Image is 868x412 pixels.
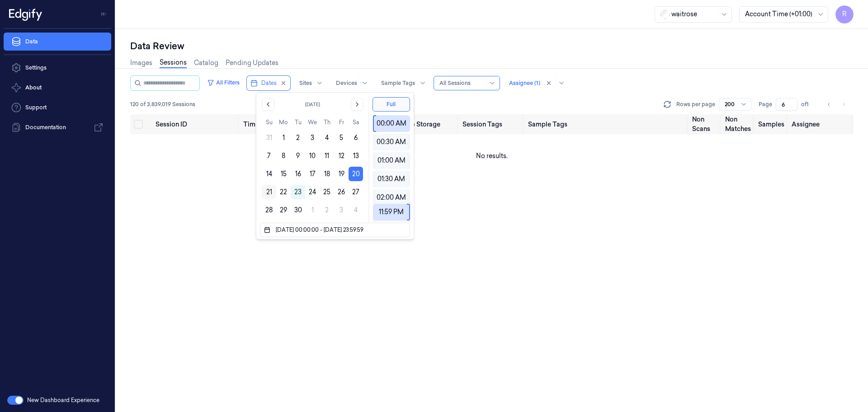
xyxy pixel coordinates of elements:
input: Dates [274,225,402,235]
button: Friday, September 19th, 2025 [334,167,349,181]
button: Thursday, September 25th, 2025 [320,185,334,199]
span: Dates [261,79,277,87]
a: Pending Updates [226,58,278,68]
button: Monday, September 22nd, 2025 [276,185,291,199]
a: Images [130,58,152,68]
div: Data Review [130,40,854,52]
th: Friday [334,118,349,127]
span: of 1 [801,100,816,108]
button: Friday, September 26th, 2025 [334,185,349,199]
button: Sunday, September 14th, 2025 [262,167,276,181]
th: Tuesday [291,118,305,127]
button: Select all [134,120,143,129]
th: Session Tags [459,114,524,134]
th: Samples [755,114,788,134]
button: Monday, September 1st, 2025 [276,131,291,145]
span: Page [759,100,772,108]
th: Wednesday [305,118,320,127]
button: Saturday, September 20th, 2025, selected [349,167,363,181]
button: Thursday, October 2nd, 2025 [320,203,334,217]
button: Sunday, September 21st, 2025 [262,185,276,199]
button: Saturday, September 6th, 2025 [349,131,363,145]
th: Thursday [320,118,334,127]
button: Go to the Next Month [351,98,363,111]
button: Thursday, September 11th, 2025 [320,149,334,163]
td: No results. [130,134,854,178]
th: Saturday [349,118,363,127]
nav: pagination [823,98,850,111]
div: 01:00 AM [376,152,407,169]
button: Go to the Previous Month [262,98,274,111]
button: Saturday, September 27th, 2025 [349,185,363,199]
button: Tuesday, September 30th, 2025 [291,203,305,217]
p: Rows per page [676,100,715,108]
button: Saturday, September 13th, 2025 [349,149,363,163]
button: Tuesday, September 2nd, 2025 [291,131,305,145]
th: Sunday [262,118,276,127]
button: Thursday, September 4th, 2025 [320,131,334,145]
table: September 2025 [262,118,363,217]
button: Toggle Navigation [97,7,111,21]
th: Monday [276,118,291,127]
button: Dates [247,76,290,90]
button: Wednesday, September 3rd, 2025 [305,131,320,145]
th: Non Matches [722,114,755,134]
button: Friday, September 5th, 2025 [334,131,349,145]
span: 120 of 3,839,019 Sessions [130,100,195,108]
button: Monday, September 8th, 2025 [276,149,291,163]
button: Tuesday, September 9th, 2025 [291,149,305,163]
button: Go to previous page [823,98,835,111]
button: All Filters [203,75,243,90]
button: Tuesday, September 16th, 2025 [291,167,305,181]
a: Settings [4,59,111,77]
button: About [4,79,111,97]
button: Full [373,97,410,112]
div: 01:30 AM [376,171,407,187]
a: Sessions [160,58,187,68]
th: Assignee [788,114,854,134]
button: Sunday, September 7th, 2025 [262,149,276,163]
button: [DATE] [280,98,345,111]
button: Monday, September 29th, 2025 [276,203,291,217]
button: Wednesday, September 17th, 2025 [305,167,320,181]
button: Wednesday, September 24th, 2025 [305,185,320,199]
div: 11:59 PM [376,204,406,220]
th: Video Storage [393,114,458,134]
th: Timestamp (Session) [240,114,327,134]
button: Friday, September 12th, 2025 [334,149,349,163]
div: 00:00 AM [376,115,407,132]
div: 02:00 AM [376,189,407,206]
th: Session ID [152,114,240,134]
button: Today, Tuesday, September 23rd, 2025 [291,185,305,199]
a: Documentation [4,118,111,136]
th: Sample Tags [524,114,689,134]
button: Monday, September 15th, 2025 [276,167,291,181]
button: Sunday, September 28th, 2025 [262,203,276,217]
a: Data [4,33,111,51]
div: 00:30 AM [376,134,407,150]
button: Sunday, August 31st, 2025 [262,131,276,145]
button: Wednesday, October 1st, 2025 [305,203,320,217]
button: Thursday, September 18th, 2025 [320,167,334,181]
button: Saturday, October 4th, 2025 [349,203,363,217]
a: Support [4,98,111,117]
button: Wednesday, September 10th, 2025 [305,149,320,163]
button: R [835,5,854,23]
button: Friday, October 3rd, 2025 [334,203,349,217]
a: Catalog [194,58,218,68]
th: Non Scans [689,114,722,134]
